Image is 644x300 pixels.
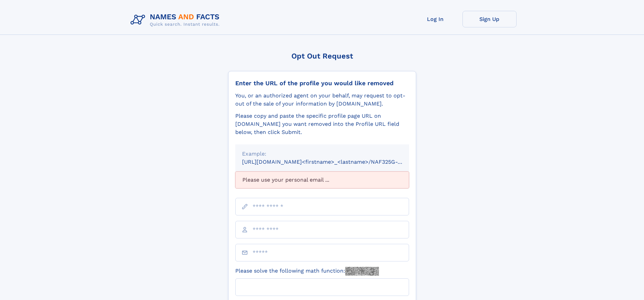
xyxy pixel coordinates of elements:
div: You, or an authorized agent on your behalf, may request to opt-out of the sale of your informatio... [235,92,409,108]
a: Sign Up [462,11,517,27]
div: Please use your personal email ... [235,171,409,188]
img: Logo Names and Facts [128,11,225,29]
div: Enter the URL of the profile you would like removed [235,79,409,87]
div: Opt Out Request [228,52,416,60]
small: [URL][DOMAIN_NAME]<firstname>_<lastname>/NAF325G-xxxxxxxx [242,159,422,165]
a: Log In [408,11,462,27]
div: Example: [242,150,402,158]
div: Please copy and paste the specific profile page URL on [DOMAIN_NAME] you want removed into the Pr... [235,112,409,136]
label: Please solve the following math function: [235,267,379,276]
